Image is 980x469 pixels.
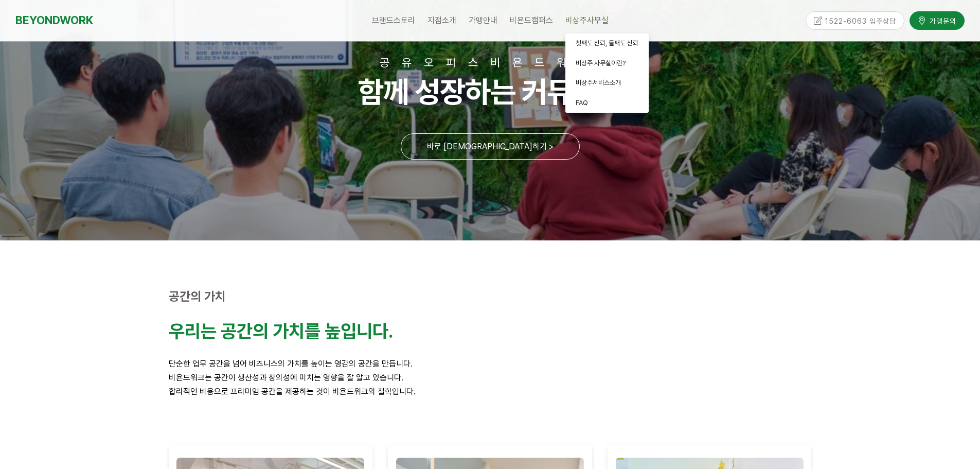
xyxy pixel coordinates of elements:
a: 비욘드캠퍼스 [504,8,559,33]
span: 가맹문의 [926,15,956,26]
a: 첫째도 신뢰, 둘째도 신뢰 [565,33,649,54]
strong: 우리는 공간의 가치를 높입니다. [169,320,393,342]
a: 비상주사무실 [559,8,615,33]
strong: 공간의 가치 [169,289,226,304]
a: 비상주서비스소개 [565,73,649,93]
span: 첫째도 신뢰, 둘째도 신뢰 [576,39,638,47]
a: 가맹안내 [462,8,504,33]
a: 지점소개 [421,8,462,33]
span: 브랜드스토리 [372,15,415,25]
a: 브랜드스토리 [366,8,421,33]
span: 지점소개 [427,15,456,25]
a: 가맹문의 [910,11,965,29]
p: 합리적인 비용으로 프리미엄 공간을 제공하는 것이 비욘드워크의 철학입니다. [169,385,812,398]
span: 비상주사무실 [565,15,609,25]
p: 단순한 업무 공간을 넘어 비즈니스의 가치를 높이는 영감의 공간을 만듭니다. [169,357,812,371]
span: FAQ [576,99,588,107]
span: 비욘드캠퍼스 [510,15,553,25]
a: FAQ [565,93,649,113]
span: 비상주 사무실이란? [576,59,626,67]
p: 비욘드워크는 공간이 생산성과 창의성에 미치는 영향을 잘 알고 있습니다. [169,371,812,385]
span: 가맹안내 [469,15,497,25]
a: 비상주 사무실이란? [565,54,649,74]
a: BEYONDWORK [15,11,93,30]
span: 비상주서비스소개 [576,79,621,86]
